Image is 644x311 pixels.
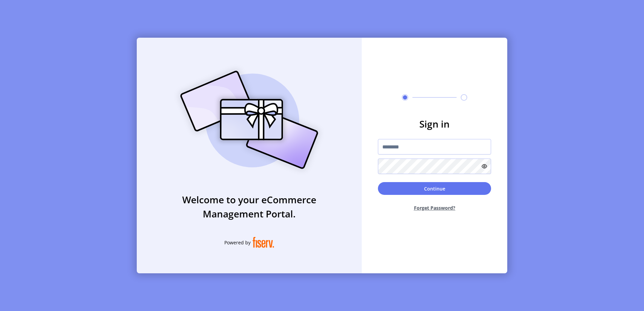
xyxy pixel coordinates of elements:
[378,117,491,131] h3: Sign in
[170,63,328,176] img: card_Illustration.svg
[137,193,362,221] h3: Welcome to your eCommerce Management Portal.
[378,199,491,217] button: Forget Password?
[378,182,491,195] button: Continue
[224,239,251,246] span: Powered by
